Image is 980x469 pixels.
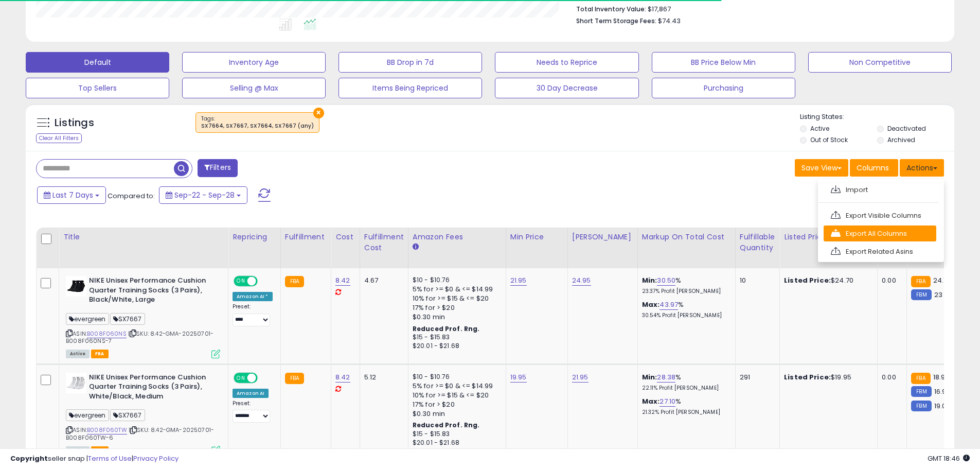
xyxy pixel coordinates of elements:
[233,232,276,242] div: Repricing
[495,78,638,98] button: 30 Day Decrease
[900,159,944,177] button: Actions
[66,276,86,297] img: 31nNTFB9bnL._SL40_.jpg
[413,242,419,252] small: Amazon Fees.
[413,409,498,419] div: $0.30 min
[66,313,109,325] span: evergreen
[285,276,304,287] small: FBA
[364,373,400,382] div: 5.12
[934,387,951,396] span: 16.99
[652,78,795,98] button: Purchasing
[911,386,931,397] small: FBM
[133,454,179,463] a: Privacy Policy
[182,78,326,98] button: Selling @ Max
[642,312,727,319] p: 30.54% Profit [PERSON_NAME]
[413,381,498,391] div: 5% for >= $0 & <= $14.99
[933,275,948,285] span: 24.7
[413,342,498,351] div: $20.01 - $21.68
[933,372,950,382] span: 18.99
[784,232,873,242] div: Listed Price
[642,275,657,285] b: Min:
[335,372,350,383] a: 8.42
[313,108,324,118] button: ×
[66,426,214,441] span: | SKU: 8.42-GMA-20250701-B008F060TW-6
[413,400,498,409] div: 17% for > $20
[66,409,109,421] span: evergreen
[89,276,214,307] b: NIKE Unisex Performance Cushion Quarter Training Socks (3 Pairs), Black/White, Large
[740,232,775,253] div: Fulfillable Quantity
[660,300,678,310] a: 43.97
[642,232,731,242] div: Markup on Total Cost
[233,400,273,423] div: Preset:
[882,276,899,285] div: 0.00
[824,225,936,241] a: Export All Columns
[413,312,498,322] div: $0.30 min
[784,276,869,285] div: $24.70
[285,232,327,242] div: Fulfillment
[174,190,235,200] span: Sep-22 - Sep-28
[795,159,848,177] button: Save View
[256,277,273,286] span: OFF
[335,275,350,286] a: 8.42
[413,285,498,294] div: 5% for >= $0 & <= $14.99
[572,275,591,286] a: 24.95
[576,5,646,13] b: Total Inventory Value:
[338,52,482,73] button: BB Drop in 7d
[934,401,949,411] span: 19.01
[235,373,247,382] span: ON
[26,52,169,73] button: Default
[413,430,498,439] div: $15 - $15.83
[413,421,480,429] b: Reduced Prof. Rng.
[110,313,145,325] span: SX7667
[911,289,931,300] small: FBM
[784,373,869,382] div: $19.95
[413,333,498,342] div: $15 - $15.83
[26,78,169,98] button: Top Sellers
[660,396,675,407] a: 27.10
[911,401,931,411] small: FBM
[37,186,106,204] button: Last 7 Days
[784,372,831,382] b: Listed Price:
[88,454,132,463] a: Terms of Use
[510,275,527,286] a: 21.95
[110,409,145,421] span: SX7667
[652,52,795,73] button: BB Price Below Min
[642,397,727,416] div: %
[63,232,224,242] div: Title
[66,276,220,357] div: ASIN:
[413,373,498,381] div: $10 - $10.76
[201,123,314,130] div: SX7664, SX7667, SX7664, SX7667 (any)
[642,288,727,295] p: 23.37% Profit [PERSON_NAME]
[55,116,94,130] h5: Listings
[824,244,936,259] a: Export Related Asins
[740,373,772,382] div: 291
[642,385,727,392] p: 22.11% Profit [PERSON_NAME]
[66,350,90,358] span: All listings currently available for purchase on Amazon
[572,372,589,383] a: 21.95
[824,207,936,223] a: Export Visible Columns
[810,124,829,133] label: Active
[495,52,638,73] button: Needs to Reprice
[36,133,82,143] div: Clear All Filters
[928,454,970,463] span: 2025-10-6 18:46 GMT
[800,112,954,122] p: Listing States:
[89,373,214,404] b: NIKE Unisex Performance Cushion Quarter Training Socks (3 Pairs), White/Black, Medium
[413,232,502,242] div: Amazon Fees
[10,454,179,464] div: seller snap | |
[642,300,660,309] b: Max:
[182,52,326,73] button: Inventory Age
[740,276,772,285] div: 10
[233,303,273,326] div: Preset:
[87,329,127,338] a: B008F060NS
[256,373,273,382] span: OFF
[510,232,563,242] div: Min Price
[642,396,660,406] b: Max:
[285,373,304,384] small: FBA
[510,372,527,383] a: 19.95
[882,373,899,382] div: 0.00
[642,276,727,295] div: %
[642,300,727,319] div: %
[576,16,656,25] b: Short Term Storage Fees:
[66,329,213,345] span: | SKU: 8.42-GMA-20250701-B008F060NS-7
[934,290,942,300] span: 23
[413,391,498,400] div: 10% for >= $15 & <= $20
